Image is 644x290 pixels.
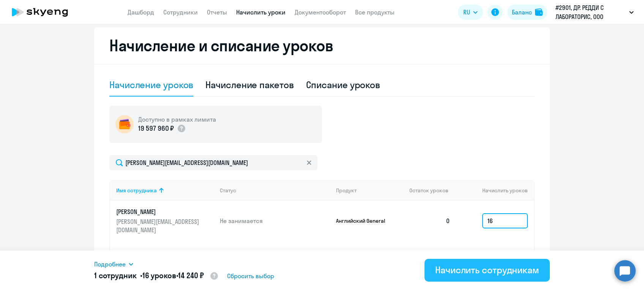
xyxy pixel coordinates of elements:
a: Документооборот [295,8,346,16]
h5: Доступно в рамках лимита [138,115,216,124]
div: Статус [220,187,330,194]
h2: Начисление и списание уроков [109,36,535,55]
img: wallet-circle.png [115,115,134,133]
span: Остаток уроков [409,187,448,194]
div: Начислить сотрудникам [435,264,539,276]
a: Все продукты [355,8,395,16]
span: 16 уроков [142,271,176,280]
a: Отчеты [207,8,227,16]
div: Списание уроков [306,79,380,91]
p: 19 597 960 ₽ [138,124,174,133]
a: Сотрудники [163,8,198,16]
span: Подробнее [94,260,126,269]
div: Имя сотрудника [116,187,214,194]
span: RU [463,8,470,17]
th: Начислить уроков [456,180,534,201]
h5: 1 сотрудник • • [94,270,219,282]
p: Не занимается [220,217,330,225]
div: Остаток уроков [409,187,456,194]
div: Имя сотрудника [116,187,157,194]
div: Продукт [336,187,357,194]
div: Начисление уроков [109,79,193,91]
p: Английский General [336,217,393,224]
div: Баланс [512,8,532,17]
span: 14 240 ₽ [178,271,204,280]
button: Балансbalance [507,5,547,20]
button: RU [458,5,483,20]
div: Продукт [336,187,404,194]
td: 0 [403,201,456,241]
input: Поиск по имени, email, продукту или статусу [109,155,317,170]
div: Статус [220,187,236,194]
a: Дашборд [128,8,154,16]
span: Сбросить выбор [227,271,274,280]
a: [PERSON_NAME][PERSON_NAME][EMAIL_ADDRESS][DOMAIN_NAME] [116,208,214,234]
div: Начисление пакетов [205,79,294,91]
p: [PERSON_NAME][EMAIL_ADDRESS][DOMAIN_NAME] [116,217,201,234]
img: balance [535,8,543,16]
button: #2901, ДР. РЕДДИ С ЛАБОРАТОРИС, ООО [552,3,638,21]
a: Начислить уроки [236,8,286,16]
p: #2901, ДР. РЕДДИ С ЛАБОРАТОРИС, ООО [556,3,626,21]
p: [PERSON_NAME] [116,208,201,216]
button: Начислить сотрудникам [425,259,550,282]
